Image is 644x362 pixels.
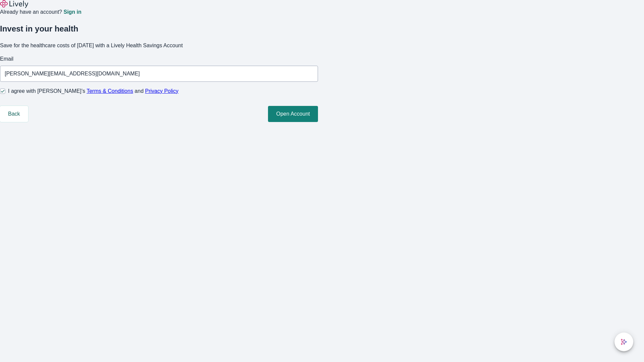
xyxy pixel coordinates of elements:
a: Privacy Policy [145,88,179,94]
svg: Lively AI Assistant [621,339,627,345]
button: Open Account [268,106,318,122]
button: chat [614,333,633,351]
a: Sign in [63,9,81,15]
a: Terms & Conditions [87,88,133,94]
span: I agree with [PERSON_NAME]’s and [8,87,178,95]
